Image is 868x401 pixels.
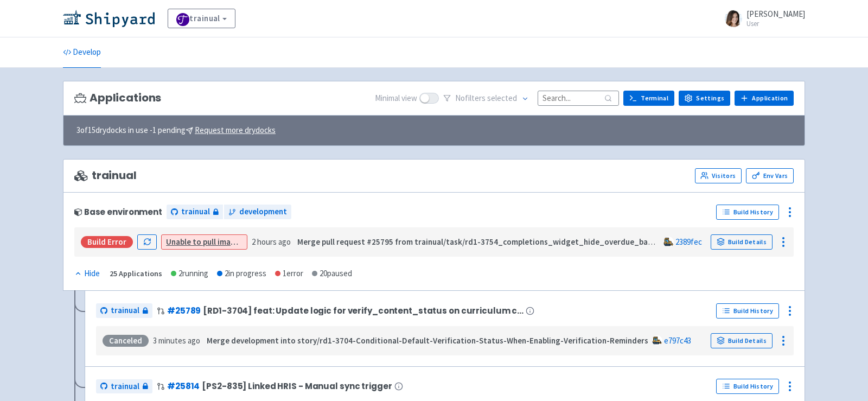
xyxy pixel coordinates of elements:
[239,206,287,218] span: development
[110,268,162,280] div: 25 Applications
[111,380,139,393] span: trainual
[675,237,702,247] a: 2389fec
[74,169,137,182] span: trainual
[711,234,773,250] a: Build Details
[746,9,805,19] span: [PERSON_NAME]
[217,268,266,280] div: 2 in progress
[96,303,152,318] a: trainual
[312,268,352,280] div: 20 paused
[167,205,223,219] a: trainual
[74,268,100,280] div: Hide
[375,92,417,105] span: Minimal view
[74,268,101,280] button: Hide
[455,92,517,105] span: No filter s
[224,205,291,219] a: development
[716,205,779,220] a: Build History
[167,305,201,316] a: #25789
[76,124,276,137] span: 3 of 15 drydocks in use - 1 pending
[275,268,303,280] div: 1 error
[538,91,619,105] input: Search...
[679,91,730,106] a: Settings
[664,335,691,346] a: e797c43
[74,207,162,217] div: Base environment
[103,335,149,347] div: Canceled
[74,92,161,104] h3: Applications
[711,333,773,348] a: Build Details
[297,237,791,247] strong: Merge pull request #25795 from trainual/task/rd1-3754_completions_widget_hide_overdue_badges_wher...
[153,335,200,346] time: 3 minutes ago
[195,125,276,135] u: Request more drydocks
[96,379,152,394] a: trainual
[166,237,267,247] a: Unable to pull image for app
[81,236,133,248] div: Build Error
[746,20,805,27] small: User
[252,237,291,247] time: 2 hours ago
[111,304,139,317] span: trainual
[168,9,235,28] a: trainual
[167,380,200,392] a: #25814
[203,306,524,315] span: [RD1-3704] feat: Update logic for verify_content_status on curriculum c…
[623,91,674,106] a: Terminal
[718,10,805,27] a: [PERSON_NAME] User
[171,268,208,280] div: 2 running
[63,37,101,68] a: Develop
[716,379,779,394] a: Build History
[746,168,794,183] a: Env Vars
[735,91,794,106] a: Application
[487,93,517,103] span: selected
[695,168,742,183] a: Visitors
[63,10,155,27] img: Shipyard logo
[202,381,392,391] span: [PS2-835] Linked HRIS - Manual sync trigger
[207,335,648,346] strong: Merge development into story/rd1-3704-Conditional-Default-Verification-Status-When-Enabling-Verif...
[181,206,210,218] span: trainual
[716,303,779,319] a: Build History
